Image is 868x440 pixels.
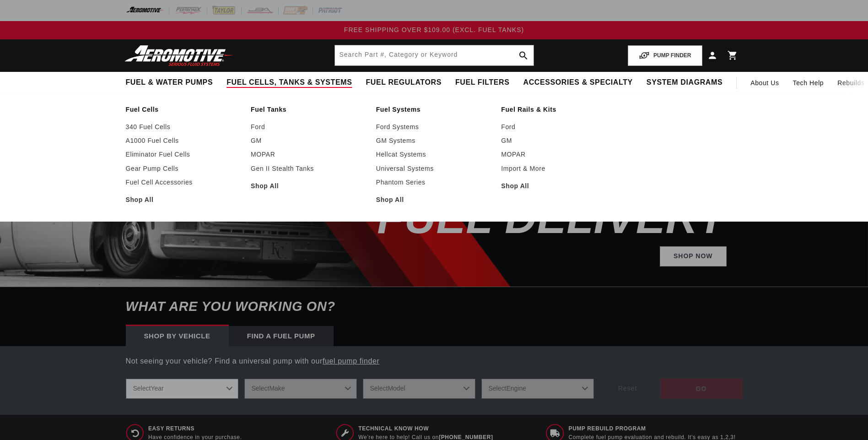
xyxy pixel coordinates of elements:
a: About Us [744,72,786,94]
a: Shop Now [660,246,727,267]
a: Shop All [251,182,367,190]
a: Fuel Cell Accessories [126,178,242,186]
a: Gear Pump Cells [126,164,242,173]
button: search button [513,45,534,65]
span: About Us [750,79,779,87]
div: Find a Fuel Pump [229,326,334,346]
summary: System Diagrams [640,72,729,93]
summary: Fuel & Water Pumps [119,72,220,93]
summary: Tech Help [786,72,831,94]
a: Fuel Tanks [251,105,367,114]
a: Shop All [376,196,492,204]
span: Easy Returns [148,425,242,433]
span: Technical Know How [358,425,493,433]
a: Ford Systems [376,123,492,131]
a: GM [501,136,617,145]
summary: Fuel Filters [448,72,517,93]
span: Fuel & Water Pumps [126,78,213,87]
span: Rebuilds [837,78,864,88]
h2: SHOP BEST SELLING FUEL DELIVERY [335,122,727,237]
p: Not seeing your vehicle? Find a universal pump with our [126,355,743,367]
a: fuel pump finder [323,357,379,365]
a: Eliminator Fuel Cells [126,150,242,158]
button: PUMP FINDER [628,45,702,66]
a: A1000 Fuel Cells [126,136,242,145]
a: Hellcat Systems [376,150,492,158]
a: Gen II Stealth Tanks [251,164,367,173]
a: MOPAR [501,150,617,158]
span: FREE SHIPPING OVER $109.00 (EXCL. FUEL TANKS) [344,26,524,33]
select: Model [363,379,475,399]
a: Universal Systems [376,164,492,173]
a: GM [251,136,367,145]
span: Fuel Cells, Tanks & Systems [226,78,352,87]
a: Import & More [501,164,617,173]
a: Fuel Systems [376,105,492,114]
select: Engine [481,379,594,399]
summary: Fuel Regulators [359,72,448,93]
a: Ford [501,123,617,131]
a: Fuel Cells [126,105,242,114]
a: Phantom Series [376,178,492,186]
span: Fuel Regulators [366,78,441,87]
div: Shop by vehicle [126,326,229,346]
span: Tech Help [793,78,824,88]
a: Shop All [126,196,242,204]
summary: Fuel Cells, Tanks & Systems [220,72,359,93]
span: Pump Rebuild program [569,425,736,433]
input: Search by Part Number, Category or Keyword [335,45,534,65]
summary: Accessories & Specialty [517,72,640,93]
span: Accessories & Specialty [523,78,633,87]
span: Fuel Filters [455,78,510,87]
a: GM Systems [376,136,492,145]
h6: What are you working on? [103,287,766,326]
a: 340 Fuel Cells [126,123,242,131]
select: Year [126,379,238,399]
a: Shop All [501,182,617,190]
a: Fuel Rails & Kits [501,105,617,114]
a: MOPAR [251,150,367,158]
img: Aeromotive [122,45,237,66]
a: Ford [251,123,367,131]
select: Make [244,379,357,399]
span: System Diagrams [647,78,722,87]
